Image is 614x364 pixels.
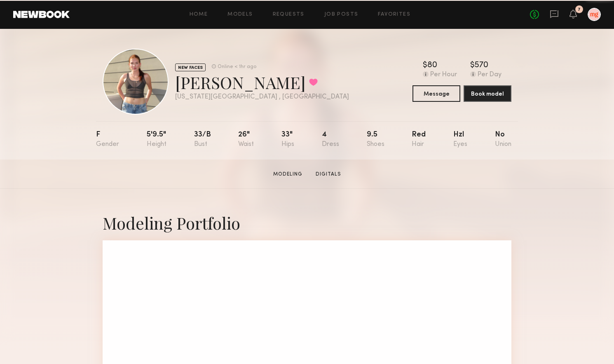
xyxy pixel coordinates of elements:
[281,131,294,148] div: 33"
[578,7,581,12] div: 7
[464,85,511,102] button: Book model
[378,12,410,17] a: Favorites
[427,61,437,70] div: 80
[470,61,475,70] div: $
[194,131,211,148] div: 33/b
[453,131,467,148] div: Hzl
[430,71,457,79] div: Per Hour
[324,12,359,17] a: Job Posts
[273,12,305,17] a: Requests
[312,171,344,178] a: Digitals
[103,212,511,234] div: Modeling Portfolio
[412,131,426,148] div: Red
[238,131,254,148] div: 26"
[175,94,349,101] div: [US_STATE][GEOGRAPHIC_DATA] , [GEOGRAPHIC_DATA]
[478,71,502,79] div: Per Day
[495,131,511,148] div: No
[423,61,427,70] div: $
[147,131,166,148] div: 5'9.5"
[270,171,306,178] a: Modeling
[175,63,206,71] div: NEW FACES
[218,64,256,70] div: Online < 1hr ago
[175,71,349,93] div: [PERSON_NAME]
[96,131,119,148] div: F
[367,131,384,148] div: 9.5
[322,131,339,148] div: 4
[475,61,488,70] div: 570
[227,12,253,17] a: Models
[412,85,460,102] button: Message
[190,12,208,17] a: Home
